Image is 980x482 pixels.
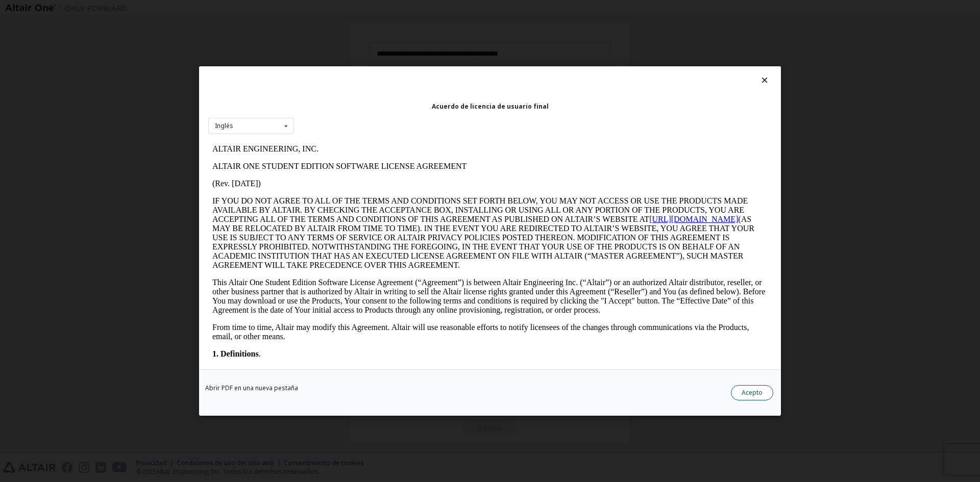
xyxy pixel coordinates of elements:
[4,209,559,218] p: .
[4,183,559,201] p: From time to time, Altair may modify this Agreement. Altair will use reasonable efforts to notify...
[4,21,559,31] p: ALTAIR ONE STUDENT EDITION SOFTWARE LICENSE AGREEMENT
[205,385,298,391] a: Abrir PDF en una nueva pestaña
[12,209,51,218] strong: Definitions
[215,121,233,130] font: Inglés
[4,4,559,13] p: ALTAIR ENGINEERING, INC.
[742,388,763,397] font: Acepto
[4,209,10,218] strong: 1.
[4,39,559,48] p: (Rev. [DATE])
[4,138,559,174] p: This Altair One Student Edition Software License Agreement (“Agreement”) is between Altair Engine...
[432,102,549,111] font: Acuerdo de licencia de usuario final
[4,56,559,130] p: IF YOU DO NOT AGREE TO ALL OF THE TERMS AND CONDITIONS SET FORTH BELOW, YOU MAY NOT ACCESS OR USE...
[441,74,530,83] a: [URL][DOMAIN_NAME]
[731,385,773,400] button: Acepto
[205,384,298,392] font: Abrir PDF en una nueva pestaña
